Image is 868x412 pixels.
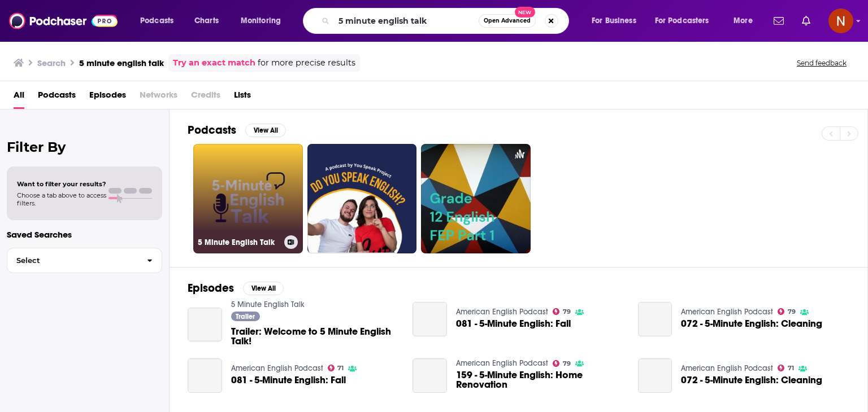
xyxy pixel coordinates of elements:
a: Show notifications dropdown [797,11,815,30]
span: Podcasts [140,13,173,29]
a: 072 - 5-Minute English: Cleaning [681,375,822,385]
a: Trailer: Welcome to 5 Minute English Talk! [231,327,400,346]
button: View All [243,282,284,295]
span: Charts [194,13,219,29]
h2: Filter By [7,139,162,155]
a: American English Podcast [681,363,773,373]
input: Search podcasts, credits, & more... [334,12,479,30]
a: 5 Minute English Talk [193,144,303,253]
h2: Episodes [188,281,234,295]
span: for more precise results [258,56,355,69]
a: 71 [778,365,794,371]
a: American English Podcast [456,307,548,317]
span: 79 [563,361,571,366]
button: Send feedback [793,58,850,68]
a: EpisodesView All [188,281,284,295]
a: Lists [234,86,251,109]
a: American English Podcast [456,358,548,368]
span: Open Advanced [484,18,531,24]
img: User Profile [828,8,853,33]
span: Networks [140,86,177,109]
a: 159 - 5-Minute English: Home Renovation [413,358,447,393]
span: For Business [592,13,636,29]
span: Logged in as AdelNBM [828,8,853,33]
img: Podchaser - Follow, Share and Rate Podcasts [9,10,118,32]
a: 5 Minute English Talk [231,300,305,309]
button: Open AdvancedNew [479,14,536,28]
a: 081 - 5-Minute English: Fall [413,302,447,336]
p: Saved Searches [7,229,162,240]
a: 072 - 5-Minute English: Cleaning [638,302,672,336]
span: New [515,7,535,17]
a: Show notifications dropdown [769,11,788,30]
a: 71 [328,365,344,371]
a: American English Podcast [231,363,323,373]
button: open menu [648,12,726,30]
span: Want to filter your results? [17,180,106,188]
span: More [734,13,753,29]
a: Episodes [89,86,126,109]
a: 072 - 5-Minute English: Cleaning [638,358,672,393]
span: Choose a tab above to access filters. [17,191,106,207]
button: Show profile menu [828,8,853,33]
span: 71 [788,366,794,371]
div: Search podcasts, credits, & more... [314,8,580,34]
h3: 5 minute english talk [79,58,164,68]
a: Try an exact match [173,56,255,69]
h2: Podcasts [188,123,236,137]
a: 072 - 5-Minute English: Cleaning [681,319,822,328]
span: For Podcasters [655,13,709,29]
button: open menu [726,12,767,30]
span: 79 [788,309,796,314]
h3: 5 Minute English Talk [198,238,280,247]
span: 71 [337,366,344,371]
a: Trailer: Welcome to 5 Minute English Talk! [188,308,222,342]
button: View All [245,124,286,137]
a: 79 [553,308,571,315]
span: Select [7,257,138,264]
span: 79 [563,309,571,314]
a: Charts [187,12,225,30]
span: Trailer [236,313,255,320]
a: All [14,86,24,109]
a: American English Podcast [681,307,773,317]
button: open menu [233,12,296,30]
a: Podcasts [38,86,76,109]
a: PodcastsView All [188,123,286,137]
button: open menu [584,12,650,30]
h3: Search [37,58,66,68]
a: 159 - 5-Minute English: Home Renovation [456,370,624,389]
button: open menu [132,12,188,30]
a: 081 - 5-Minute English: Fall [231,375,346,385]
a: 79 [553,360,571,367]
span: Credits [191,86,220,109]
a: 79 [778,308,796,315]
a: 081 - 5-Minute English: Fall [188,358,222,393]
button: Select [7,248,162,273]
span: Monitoring [241,13,281,29]
a: 081 - 5-Minute English: Fall [456,319,571,328]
